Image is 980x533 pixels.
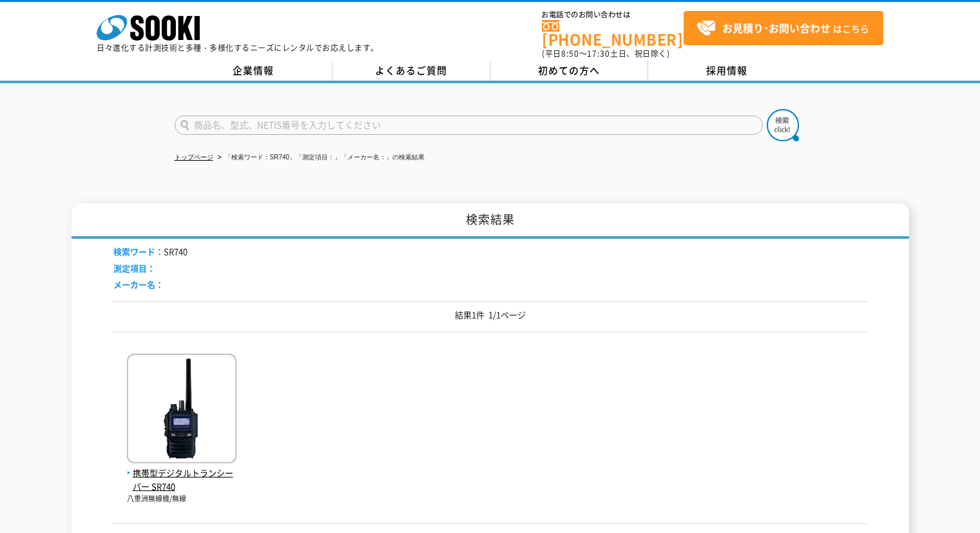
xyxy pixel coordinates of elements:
span: (平日 ～ 土日、祝日除く) [542,48,669,59]
span: はこちら [697,19,869,38]
span: 17:30 [587,48,610,59]
span: お電話でのお問い合わせは [542,11,684,19]
p: 八重洲無線機/無線 [127,494,236,505]
a: トップページ [175,154,213,161]
a: 採用情報 [648,61,806,81]
p: 結果1件 1/1ページ [113,308,867,322]
span: 携帯型デジタルトランシーバー SR740 [127,467,236,494]
a: [PHONE_NUMBER] [542,20,684,46]
a: 初めての方へ [490,61,648,81]
span: 8:50 [561,48,579,59]
p: 日々進化する計測技術と多種・多様化するニーズにレンタルでお応えします。 [97,44,379,52]
span: 測定項目： [113,262,155,274]
li: SR740 [113,245,187,259]
img: btn_search.png [767,109,799,141]
span: メーカー名： [113,278,164,290]
h1: 検索結果 [72,203,909,239]
span: 初めての方へ [538,63,600,77]
a: よくあるご質問 [332,61,490,81]
strong: お見積り･お問い合わせ [722,20,831,35]
img: SR740 [127,354,236,467]
a: 企業情報 [175,61,332,81]
li: 「検索ワード：SR740」「測定項目：」「メーカー名：」の検索結果 [215,151,425,165]
a: 携帯型デジタルトランシーバー SR740 [127,453,236,493]
a: お見積り･お問い合わせはこちら [684,11,883,45]
input: 商品名、型式、NETIS番号を入力してください [175,116,763,135]
span: 検索ワード： [113,245,164,257]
